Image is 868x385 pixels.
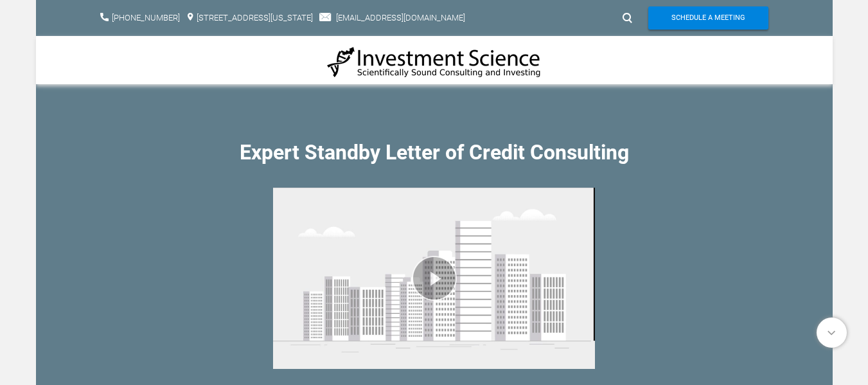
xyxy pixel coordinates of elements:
[112,13,180,22] a: [PHONE_NUMBER]
[648,6,768,30] a: Schedule A Meeting
[671,6,745,30] span: Schedule A Meeting
[240,140,629,165] font: Expert Standby Letter of Credit Consulting
[336,13,465,22] a: [EMAIL_ADDRESS][DOMAIN_NAME]
[197,13,313,22] a: [STREET_ADDRESS][US_STATE]​
[273,178,595,379] div: Video: stardomvideos_final_592_679.mp4
[273,178,595,379] div: play video
[327,46,542,78] img: Investment Science | NYC Consulting Services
